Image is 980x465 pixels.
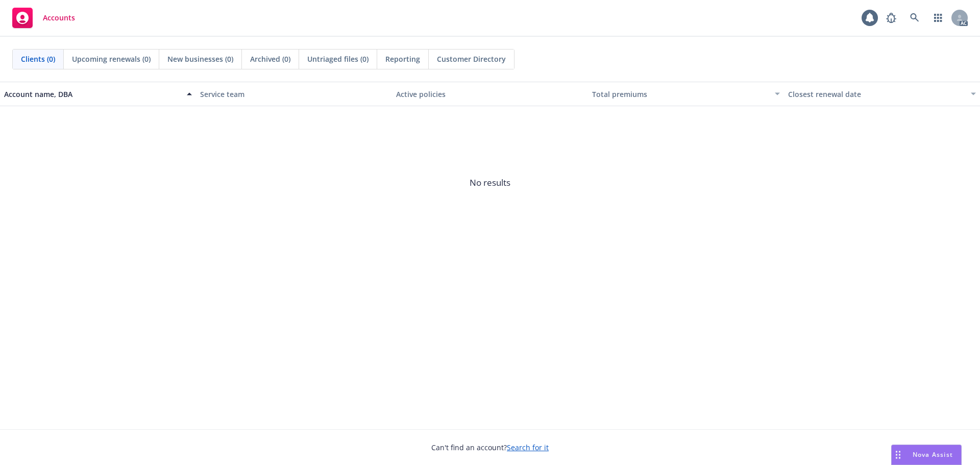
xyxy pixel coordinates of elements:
div: Closest renewal date [788,89,965,100]
span: Upcoming renewals (0) [72,54,151,64]
span: Untriaged files (0) [307,54,369,64]
span: Archived (0) [250,54,290,64]
span: Can't find an account? [431,442,549,453]
a: Switch app [928,8,948,28]
div: Account name, DBA [4,89,181,100]
span: Reporting [385,54,420,64]
span: Customer Directory [437,54,506,64]
span: Accounts [43,14,75,22]
a: Search [904,8,925,28]
div: Active policies [396,89,584,100]
a: Search for it [507,443,549,452]
button: Service team [196,82,392,106]
a: Report a Bug [881,8,901,28]
button: Nova Assist [891,445,962,465]
div: Drag to move [892,445,904,464]
span: Clients (0) [21,54,55,64]
span: Nova Assist [913,450,953,459]
a: Accounts [8,4,79,32]
button: Total premiums [588,82,784,106]
button: Active policies [392,82,588,106]
span: New businesses (0) [167,54,233,64]
button: Closest renewal date [784,82,980,106]
div: Service team [200,89,388,100]
div: Total premiums [592,89,769,100]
